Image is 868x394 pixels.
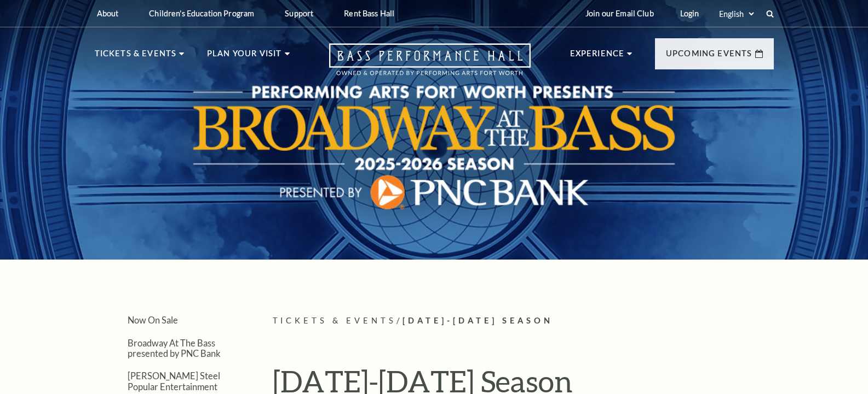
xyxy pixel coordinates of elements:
[717,9,756,19] select: Select:
[128,338,221,358] a: Broadway At The Bass presented by PNC Bank
[666,47,752,67] p: Upcoming Events
[95,47,177,67] p: Tickets & Events
[403,316,553,325] span: [DATE]-[DATE] Season
[149,9,254,18] p: Children's Education Program
[273,314,774,328] p: /
[128,371,220,391] a: [PERSON_NAME] Steel Popular Entertainment
[344,9,394,18] p: Rent Bass Hall
[570,47,625,67] p: Experience
[97,9,119,18] p: About
[128,315,178,325] a: Now On Sale
[273,316,397,325] span: Tickets & Events
[285,9,313,18] p: Support
[207,47,282,67] p: Plan Your Visit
